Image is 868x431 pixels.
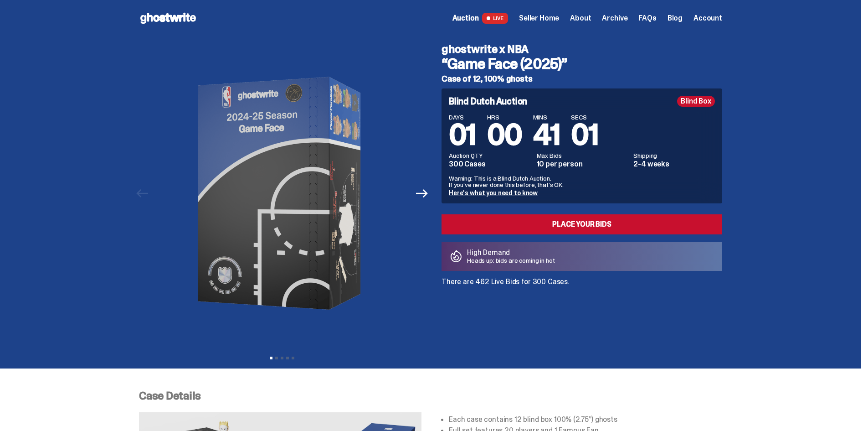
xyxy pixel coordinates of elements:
[270,357,272,359] button: View slide 1
[442,44,722,55] h4: ghostwrite x NBA
[449,416,722,423] li: Each case contains 12 blind box 100% (2.75”) ghosts
[139,390,722,401] p: Case Details
[677,96,715,107] div: Blind Box
[157,36,407,350] img: NBA-Hero-1.png
[442,214,722,234] a: Place your Bids
[449,175,715,188] p: Warning: This is a Blind Dutch Auction. If you’ve never done this before, that’s OK.
[602,15,627,22] a: Archive
[449,161,531,168] dd: 300 Cases
[519,15,559,22] a: Seller Home
[533,114,560,120] span: MINS
[281,357,283,359] button: View slide 3
[633,152,715,159] dt: Shipping
[449,189,538,197] a: Here's what you need to know
[452,15,479,22] span: Auction
[570,15,591,22] a: About
[467,257,555,264] p: Heads up: bids are coming in hot
[286,357,289,359] button: View slide 4
[571,116,598,154] span: 01
[482,13,508,24] span: LIVE
[292,357,294,359] button: View slide 5
[449,97,527,106] h4: Blind Dutch Auction
[442,75,722,83] h5: Case of 12, 100% ghosts
[449,152,531,159] dt: Auction QTY
[442,278,722,286] p: There are 462 Live Bids for 300 Cases.
[693,15,722,22] a: Account
[537,152,628,159] dt: Max Bids
[537,161,628,168] dd: 10 per person
[638,15,656,22] a: FAQs
[668,15,683,22] a: Blog
[487,116,522,154] span: 00
[412,183,432,203] button: Next
[442,57,722,71] h3: “Game Face (2025)”
[487,114,522,120] span: HRS
[452,13,508,24] a: Auction LIVE
[449,114,476,120] span: DAYS
[467,249,555,256] p: High Demand
[571,114,598,120] span: SECS
[275,357,278,359] button: View slide 2
[633,161,715,168] dd: 2-4 weeks
[533,116,560,154] span: 41
[449,116,476,154] span: 01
